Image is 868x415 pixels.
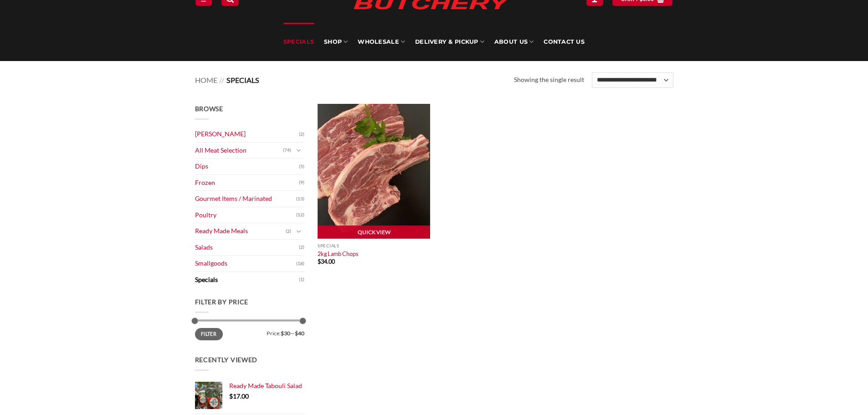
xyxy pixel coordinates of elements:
[296,192,304,206] span: (13)
[195,223,286,239] a: Ready Made Meals
[293,145,304,155] button: Toggle
[318,258,321,265] span: $
[195,298,249,306] span: Filter by price
[299,176,304,190] span: (9)
[592,72,673,88] select: Shop order
[229,382,302,389] span: Ready Made Tabouli Salad
[286,225,291,238] span: (2)
[195,207,296,223] a: Poultry
[494,23,534,61] a: About Us
[296,257,304,271] span: (18)
[195,76,217,84] a: Home
[229,392,249,400] bdi: 17.00
[295,330,304,337] span: $40
[195,105,223,113] span: Browse
[195,126,299,142] a: [PERSON_NAME]
[229,382,304,390] a: Ready Made Tabouli Salad
[281,330,290,337] span: $30
[318,250,359,257] a: 2kg Lamb Chops
[293,226,304,236] button: Toggle
[195,143,283,159] a: All Meat Selection
[415,23,484,61] a: Delivery & Pickup
[283,143,291,157] span: (74)
[318,104,430,239] img: Lamb_forequarter_Chops (per 1Kg)
[195,328,304,336] div: Price: —
[299,160,304,174] span: (5)
[299,273,304,287] span: (1)
[299,128,304,141] span: (2)
[358,23,405,61] a: Wholesale
[195,191,296,207] a: Gourmet Items / Marinated
[195,256,296,272] a: Smallgoods
[318,225,430,239] a: Quick View
[195,272,299,288] a: Specials
[195,356,258,364] span: Recently Viewed
[229,392,233,400] span: $
[195,328,223,340] button: Filter
[226,76,259,84] span: Specials
[195,240,299,256] a: Salads
[544,23,585,61] a: Contact Us
[219,76,224,84] span: //
[299,241,304,254] span: (2)
[324,23,348,61] a: SHOP
[283,23,314,61] a: Specials
[318,258,335,265] bdi: 34.00
[318,243,430,248] p: Specials
[296,208,304,222] span: (12)
[195,175,299,191] a: Frozen
[514,75,584,85] p: Showing the single result
[195,159,299,174] a: Dips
